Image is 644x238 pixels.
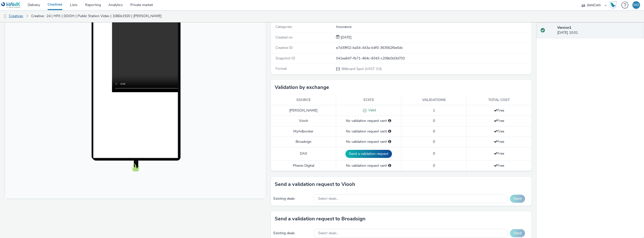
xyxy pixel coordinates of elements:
[339,118,398,123] div: No validation request sent
[339,139,398,144] div: No validation request sent
[510,195,525,203] button: Send
[388,163,391,168] div: Please select a deal below and click on Send to send a validation request to Phenix Digital.
[510,229,525,237] button: Send
[339,163,398,168] div: No validation request sent
[433,139,435,144] span: 0
[494,129,504,134] span: Free
[275,66,287,71] span: Format
[275,45,293,50] span: Creative ID
[388,129,391,134] div: Please select a deal below and click on Send to send a validation request to MyAdbooker.
[388,118,391,123] div: Please select a deal below and click on Send to send a validation request to Viooh.
[275,181,355,188] h3: Send a validation request to Viooh
[275,24,292,29] span: Categories
[633,1,639,9] div: MD
[275,56,295,61] span: Snapshot ID
[271,105,336,116] td: [PERSON_NAME]
[494,163,504,168] span: Free
[275,35,293,40] span: Created on
[466,95,532,105] th: Total cost
[557,25,640,36] div: [DATE] 10:01
[433,163,435,168] span: 0
[341,66,382,71] span: Billboard Spot (VAST 3.0)
[271,116,336,126] td: Viooh
[318,231,339,235] span: Select deals...
[345,150,392,158] button: Send a validation request
[494,151,504,156] span: Free
[494,118,504,123] span: Free
[271,137,336,147] td: Broadsign
[340,35,351,40] div: Creation 27 May 2024, 10:01
[433,108,435,113] span: 1
[494,139,504,144] span: Free
[273,196,312,201] div: Existing deals
[1,2,21,8] img: undefined Logo
[557,25,571,30] strong: Version 1
[367,108,376,113] span: Valid
[336,95,401,105] th: State
[433,129,435,134] span: 0
[271,147,336,160] td: DAX
[433,151,435,156] span: 0
[494,108,504,113] span: Free
[609,1,619,9] a: Hawk Academy
[275,215,366,223] h3: Send a validation request to Broadsign
[388,139,391,144] div: Please select a deal below and click on Send to send a validation request to Broadsign.
[271,95,336,105] th: Source
[3,14,8,19] img: dooh
[336,56,531,61] div: 041ea647-fb71-464c-8343-c208d3d3d703
[273,231,312,236] div: Existing deals
[275,84,329,91] h3: Validation by exchange
[29,10,164,22] a: Creative : 24 | HFK | DOOH | Public Station Video | 1080x1920 | [PERSON_NAME]
[336,45,531,50] div: e7d39f02-ba54-443a-b4f0-363562fbe5dc
[336,24,531,29] div: Insurance
[318,197,339,201] span: Select deals...
[401,95,466,105] th: Validations
[433,118,435,123] span: 0
[271,126,336,137] td: MyAdbooker
[339,129,398,134] div: No validation request sent
[340,35,351,40] span: [DATE]
[609,1,617,9] img: Hawk Academy
[271,160,336,171] td: Phenix Digital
